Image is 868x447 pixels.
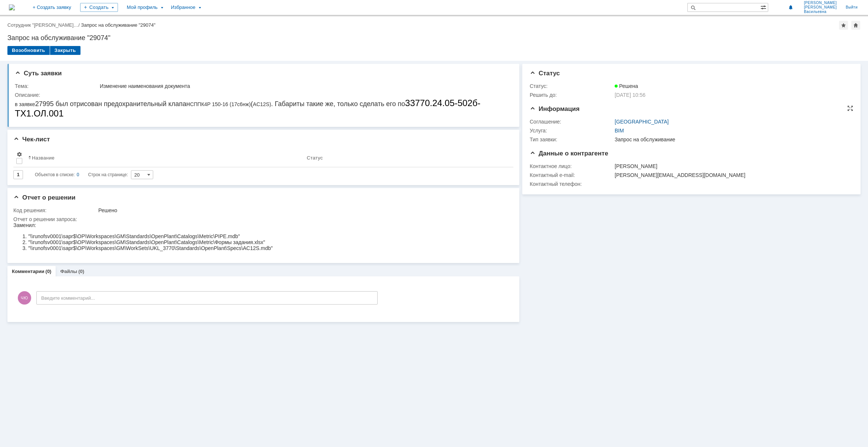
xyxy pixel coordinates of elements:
[615,92,645,98] span: [DATE] 10:56
[15,23,259,29] li: "\\runofsv0001\sapr$\OP\Workspaces\GM\WorkSets\UKL_3770\Standards\OpenPlant\Specs\AC12S.mdb"
[615,119,669,125] a: [GEOGRAPHIC_DATA]
[530,137,613,142] div: Тип заявки:
[25,148,304,167] th: Название
[7,22,78,28] a: Сотрудник "[PERSON_NAME]…
[847,105,853,111] div: На всю страницу
[32,155,55,161] div: Название
[9,4,15,10] img: logo
[530,70,560,77] span: Статус
[60,269,77,274] a: Файлы
[35,172,75,177] span: Объектов в списке:
[530,83,613,89] div: Статус:
[238,3,256,9] span: AC12S)
[804,1,837,5] span: [PERSON_NAME]
[615,128,624,134] a: BIM
[7,22,81,28] div: /
[615,137,848,142] div: Запрос на обслуживание
[530,119,613,125] div: Соглашение:
[81,22,156,28] div: Запрос на обслуживание "29074"
[530,181,613,187] div: Контактный телефон:
[530,128,613,134] div: Услуга:
[15,83,98,89] div: Тема:
[804,10,837,14] span: Васильевна
[530,105,579,112] span: Информация
[615,163,848,169] div: [PERSON_NAME]
[175,3,236,9] span: СППК4Р 150-16 (17с6нж)
[12,269,45,274] a: Комментарии
[9,4,15,10] a: Перейти на домашнюю страницу
[851,21,860,30] div: Сделать домашней страницей
[46,269,52,274] div: (0)
[18,291,31,305] span: ЧЮ
[615,83,638,89] span: Решена
[80,3,118,12] div: Создать
[98,207,507,213] div: Решено
[13,194,75,201] span: Отчет о решении
[15,11,259,17] li: "\\runofsv0001\sapr$\OP\Workspaces\GM\Standards\OpenPlant\Catalogs\Metric\PIPE.mdb"
[35,170,128,179] i: Строк на странице:
[7,34,861,42] div: Запрос на обслуживание "29074"
[13,207,97,213] div: Код решения:
[804,5,837,10] span: [PERSON_NAME]
[16,151,22,157] span: Настройки
[15,17,259,23] li: "\\runofsv0001\sapr$\OP\Workspaces\GM\Standards\OpenPlant\Catalogs\Metric\Формы задания.xlsx"
[304,148,507,167] th: Статус
[15,70,62,77] span: Суть заявки
[530,92,613,98] div: Решить до:
[100,83,507,89] div: Изменение наименования документа
[307,155,323,161] div: Статус
[530,150,608,157] span: Данные о контрагенте
[530,172,613,178] div: Контактный e-mail:
[839,21,848,30] div: Добавить в избранное
[15,92,509,98] div: Описание:
[760,3,768,10] span: Расширенный поиск
[615,172,848,178] div: [PERSON_NAME][EMAIL_ADDRESS][DOMAIN_NAME]
[13,136,50,143] span: Чек-лист
[530,163,613,169] div: Контактное лицо:
[13,216,509,222] div: Отчет о решении запроса:
[77,170,79,179] div: 0
[78,269,84,274] div: (0)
